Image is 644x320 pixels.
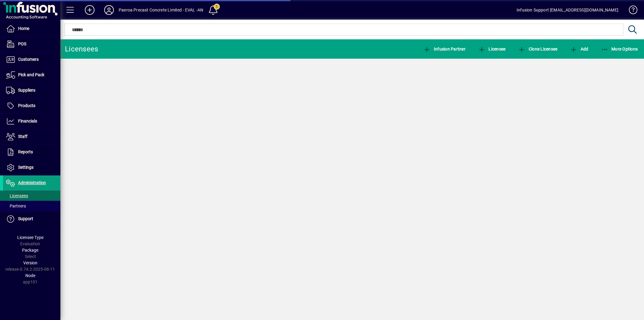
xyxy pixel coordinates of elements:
[18,57,39,62] span: Customers
[624,1,636,21] a: Knowledge Base
[518,47,557,51] span: Clone Licensee
[25,273,35,278] span: Node
[18,26,29,31] span: Home
[517,44,559,54] button: Clone Licensee
[18,103,35,108] span: Products
[18,72,44,77] span: Pick and Pack
[3,211,60,227] a: Support
[3,21,60,36] a: Home
[3,129,60,144] a: Staff
[569,44,590,54] button: Add
[3,145,60,160] a: Reports
[3,37,60,52] a: POS
[6,193,28,198] span: Licensees
[3,67,60,83] a: Pick and Pack
[99,5,119,15] button: Profile
[3,160,60,175] a: Settings
[3,191,60,201] a: Licensees
[80,5,99,15] button: Add
[517,5,618,15] div: Infusion Support [EMAIL_ADDRESS][DOMAIN_NAME]
[119,5,203,15] div: Paeroa Precast Concrete Limited - EVAL -AN
[18,119,37,123] span: Financials
[477,44,507,54] button: Licensee
[18,149,33,154] span: Reports
[17,235,43,240] span: Licensee Type
[18,41,26,46] span: POS
[18,216,33,221] span: Support
[6,204,26,208] span: Partners
[65,44,98,54] div: Licensees
[570,47,588,51] span: Add
[3,52,60,67] a: Customers
[3,201,60,211] a: Partners
[600,44,639,54] button: More Options
[478,47,506,51] span: Licensee
[3,114,60,129] a: Financials
[18,134,27,139] span: Staff
[18,165,34,170] span: Settings
[23,260,37,265] span: Version
[3,98,60,113] a: Products
[22,248,38,253] span: Package
[601,47,638,51] span: More Options
[18,180,46,185] span: Administration
[3,83,60,98] a: Suppliers
[422,44,467,54] button: Infusion Partner
[423,47,466,51] span: Infusion Partner
[18,88,35,93] span: Suppliers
